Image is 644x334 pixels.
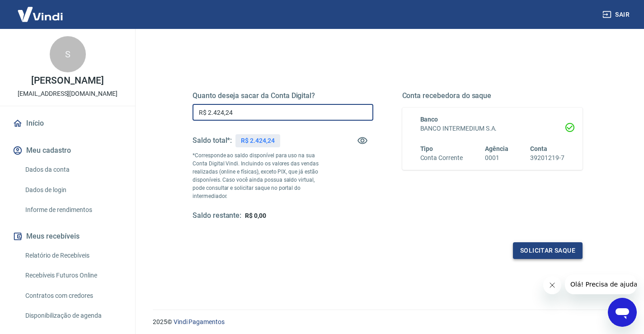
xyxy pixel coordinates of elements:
[153,317,622,327] p: 2025 ©
[193,211,241,221] h5: Saldo restante:
[22,306,124,325] a: Disponibilização de agenda
[18,89,118,99] p: [EMAIL_ADDRESS][DOMAIN_NAME]
[11,141,124,160] button: Meu cadastro
[11,226,124,246] button: Meus recebíveis
[565,274,637,294] iframe: Mensagem da empresa
[530,145,547,152] span: Conta
[420,145,433,152] span: Tipo
[530,153,564,163] h6: 39201219-7
[22,266,124,285] a: Recebíveis Futuros Online
[22,246,124,265] a: Relatório de Recebíveis
[5,6,76,14] span: Olá! Precisa de ajuda?
[420,116,438,123] span: Banco
[193,151,328,200] p: *Corresponde ao saldo disponível para uso na sua Conta Digital Vindi. Incluindo os valores das ve...
[245,212,266,219] span: R$ 0,00
[485,153,508,163] h6: 0001
[50,36,86,72] div: S
[485,145,508,152] span: Agência
[420,124,565,133] h6: BANCO INTERMEDIUM S.A.
[11,113,124,133] a: Início
[193,91,373,100] h5: Quanto deseja sacar da Conta Digital?
[402,91,583,100] h5: Conta recebedora do saque
[174,318,225,325] a: Vindi Pagamentos
[193,136,232,145] h5: Saldo total*:
[513,242,583,259] button: Solicitar saque
[241,136,274,146] p: R$ 2.424,24
[22,287,124,305] a: Contratos com credores
[608,298,637,327] iframe: Botão para abrir a janela de mensagens
[601,6,633,23] button: Sair
[31,76,103,85] p: [PERSON_NAME]
[543,276,561,294] iframe: Fechar mensagem
[22,181,124,199] a: Dados de login
[22,201,124,219] a: Informe de rendimentos
[22,160,124,179] a: Dados da conta
[11,0,70,28] img: Vindi
[420,153,463,163] h6: Conta Corrente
